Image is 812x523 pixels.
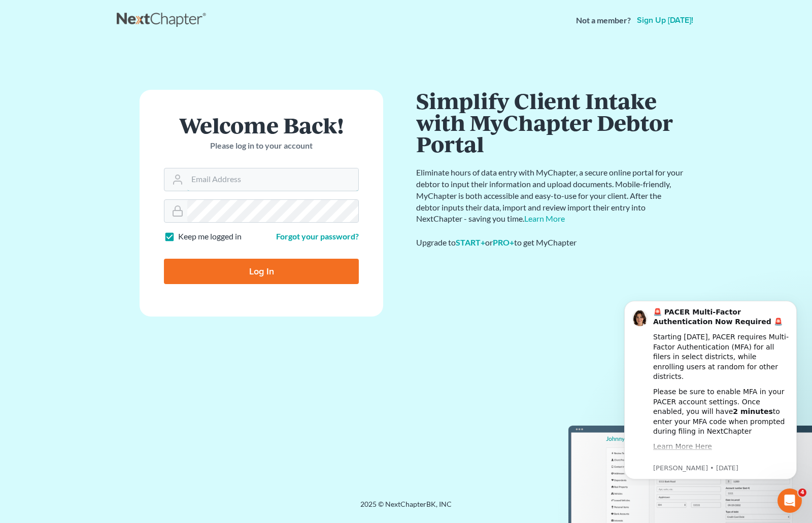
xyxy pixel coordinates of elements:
strong: Not a member? [576,15,631,26]
span: 4 [798,489,806,497]
iframe: Intercom notifications message [609,292,812,485]
a: PRO+ [493,237,514,247]
h1: Welcome Back! [164,114,359,136]
a: START+ [456,237,485,247]
div: 2025 © NextChapterBK, INC [117,499,695,517]
a: Sign up [DATE]! [635,16,695,24]
label: Keep me logged in [178,231,242,242]
p: Eliminate hours of data entry with MyChapter, a secure online portal for your debtor to input the... [416,167,685,225]
a: Forgot your password? [276,231,359,241]
a: Learn More [524,214,565,223]
h1: Simplify Client Intake with MyChapter Debtor Portal [416,90,685,155]
iframe: Intercom live chat [777,489,802,513]
i: We use the Salesforce Authenticator app for MFA at NextChapter and other users are reporting the ... [44,166,180,204]
p: Message from Emma, sent 6w ago [44,172,180,181]
div: Upgrade to or to get MyChapter [416,237,685,249]
input: Email Address [187,168,358,191]
input: Log In [164,259,359,284]
p: Please log in to your account [164,140,359,152]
